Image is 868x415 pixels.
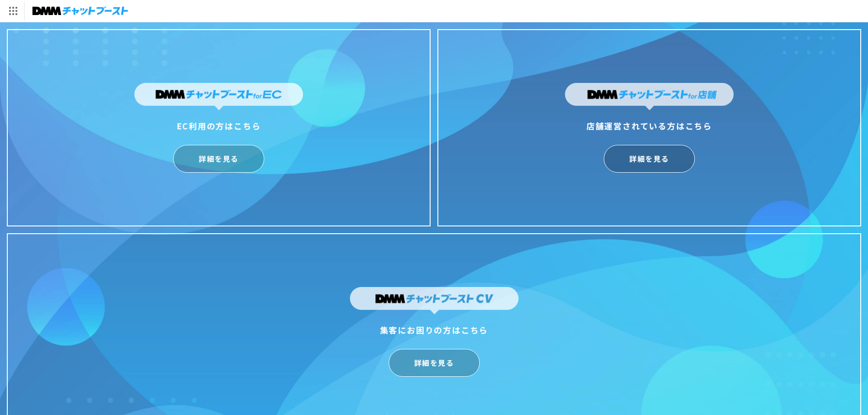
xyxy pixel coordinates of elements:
div: 集客にお困りの方はこちら [350,323,519,337]
img: DMMチャットブーストforEC [134,83,303,110]
div: 店舗運営されている方はこちら [565,118,734,133]
img: チャットブースト [32,5,128,17]
a: 詳細を見る [389,349,480,377]
a: 詳細を見る [604,145,695,173]
img: サービス [1,1,24,20]
img: DMMチャットブーストCV [350,287,519,314]
div: EC利用の方はこちら [134,118,303,133]
a: 詳細を見る [173,145,264,173]
img: DMMチャットブーストfor店舗 [565,83,734,110]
